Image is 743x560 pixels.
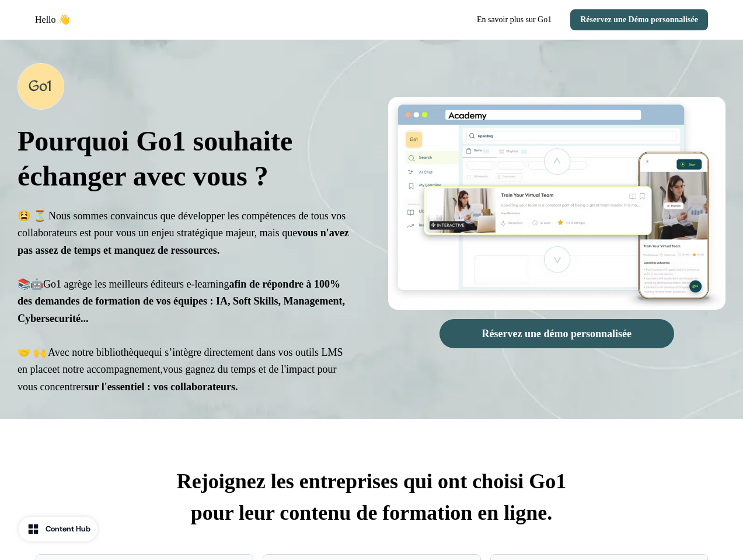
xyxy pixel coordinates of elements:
span: 😫 ⏳ Nous sommes convaincus que développer les compétences de tous vos collaborateurs est pour vou... [18,210,349,256]
span: et notre accompagnement, [52,363,162,375]
button: Content Hub [19,517,97,541]
span: qui s’intègre directement dans vos outils LMS en place [18,346,343,375]
p: Rejoignez les entreprises qui ont choisi Go1 pour leur contenu de formation en ligne. [35,466,708,528]
strong: vous n'avez pas assez de temps et manquez de ressources. [18,227,349,256]
strong: afin de répondre à 100% des demandes de formation de vos équipes : IA, Soft Skills, Management, C... [18,278,345,324]
span: 🤝 🙌 Avec notre bibliothèque [18,346,149,358]
div: Content Hub [46,523,90,535]
button: En savoir plus sur Go1 [468,9,561,30]
strong: 📚🤖 [18,278,43,290]
button: Réservez une démo personnalisée [439,319,674,348]
span: Go1 agrège les meilleurs éditeurs e-learning​ [18,278,345,324]
button: Réservez une Démo personnalisée [570,9,708,30]
strong: sur l'essentiel : vos collaborateurs. [84,381,238,393]
span: vous gagnez du temps et de l'impact pour vous concentrer [18,363,337,392]
p: Pourquoi Go1 souhaite échanger avec vous ? [18,124,355,194]
p: Hello 👋 [35,13,70,27]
